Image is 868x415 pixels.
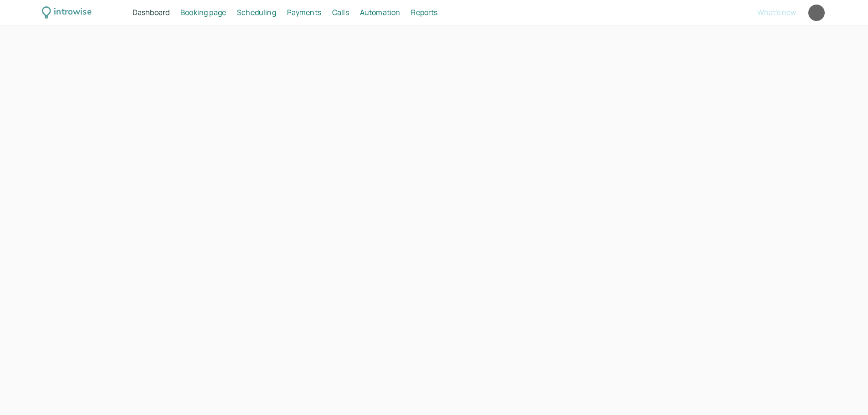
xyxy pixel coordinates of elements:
a: Account [807,3,826,22]
a: Payments [287,7,321,19]
a: Automation [360,7,401,19]
a: Reports [411,7,437,19]
span: Booking page [180,7,226,17]
a: Booking page [180,7,226,19]
a: Dashboard [133,7,169,19]
a: Scheduling [237,7,276,19]
span: What's new [757,7,796,17]
a: introwise [42,5,92,20]
span: Calls [332,7,349,17]
span: Payments [287,7,321,17]
iframe: Chat Widget [822,371,868,415]
a: Calls [332,7,349,19]
span: Reports [411,7,437,17]
span: Scheduling [237,7,276,17]
span: Dashboard [133,7,169,17]
span: Automation [360,7,401,17]
div: introwise [54,5,91,20]
button: What's new [757,8,796,16]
